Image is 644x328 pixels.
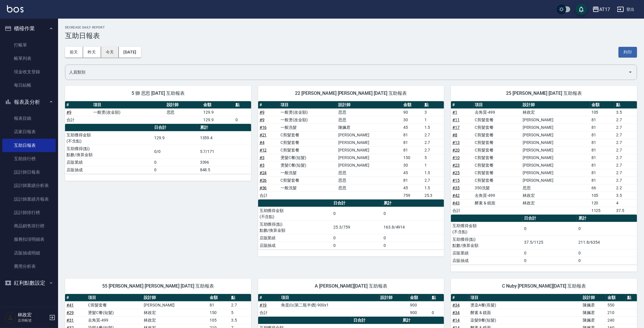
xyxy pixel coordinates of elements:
[615,101,637,109] th: 點
[65,166,153,174] td: 店販抽成
[590,108,615,116] td: 105
[590,116,615,124] td: 81
[452,125,460,130] a: #17
[279,124,337,131] td: 一般洗髮
[523,222,577,236] td: 0
[452,193,460,198] a: #42
[337,177,402,184] td: 思思
[590,124,615,131] td: 81
[474,161,521,169] td: C剪髮套餐
[208,301,230,309] td: 81
[452,201,460,205] a: #43
[260,125,267,130] a: #16
[230,309,251,316] td: 5
[65,47,83,58] button: 前天
[590,3,612,15] button: AT17
[260,148,267,152] a: #12
[451,249,523,257] td: 店販業績
[379,294,409,302] th: 設計師
[65,116,92,124] td: 合計
[66,310,74,315] a: #29
[165,101,202,109] th: 設計師
[18,318,47,323] p: 店用帳號
[65,101,92,109] th: #
[258,242,332,249] td: 店販抽成
[337,139,402,146] td: [PERSON_NAME]
[230,294,251,302] th: 點
[521,131,590,139] td: [PERSON_NAME]
[590,177,615,184] td: 81
[423,169,444,177] td: 1.5
[615,177,637,184] td: 2.7
[87,294,142,302] th: 項目
[402,161,423,169] td: 30
[590,184,615,192] td: 66
[202,116,234,124] td: 129.9
[626,67,635,77] button: Open
[615,207,637,214] td: 37.5
[423,192,444,199] td: 25.3
[581,316,606,324] td: 陳姵君
[523,249,577,257] td: 0
[199,124,251,131] th: 累計
[523,257,577,264] td: 0
[577,257,637,264] td: 0
[279,184,337,192] td: 一般洗髮
[452,318,460,322] a: #14
[402,108,423,116] td: 90
[5,312,16,323] img: Person
[260,140,265,145] a: #4
[65,101,251,124] table: a dense table
[430,309,444,316] td: 0
[382,199,444,207] th: 累計
[423,161,444,169] td: 1
[87,316,142,324] td: 去角質-499
[7,5,24,13] img: Logo
[615,131,637,139] td: 2.7
[337,101,402,109] th: 設計師
[521,139,590,146] td: [PERSON_NAME]
[258,234,332,242] td: 店販業績
[66,303,74,307] a: #41
[258,101,444,199] table: a dense table
[337,169,402,177] td: 思思
[430,294,444,302] th: 點
[2,152,56,165] a: 互助排行榜
[521,177,590,184] td: [PERSON_NAME]
[258,101,279,109] th: #
[451,222,523,236] td: 互助獲得金額 (不含點)
[452,186,460,190] a: #35
[521,124,590,131] td: [PERSON_NAME]
[402,169,423,177] td: 45
[615,184,637,192] td: 2.2
[590,199,615,207] td: 120
[615,154,637,161] td: 2.7
[423,154,444,161] td: 5
[66,318,74,322] a: #31
[2,246,56,260] a: 店販抽成明細
[523,215,577,222] th: 日合計
[474,169,521,177] td: C剪髮套餐
[230,301,251,309] td: 2.7
[153,145,198,158] td: 0/0
[208,316,230,324] td: 105
[65,32,637,40] h3: 互助日報表
[521,146,590,154] td: [PERSON_NAME]
[402,154,423,161] td: 150
[258,220,332,234] td: 互助獲得(點) 點數/換算金額
[2,192,56,206] a: 設計師業績月報表
[65,26,637,29] h2: Decrease Daily Report
[332,207,382,220] td: 0
[469,316,581,324] td: 染髮B餐(短髮)
[474,192,521,199] td: 去角質-499
[521,169,590,177] td: [PERSON_NAME]
[2,275,56,290] button: 紅利點數設定
[581,301,606,309] td: 陳姵君
[402,131,423,139] td: 81
[401,317,444,324] th: 累計
[523,236,577,249] td: 37.5/1125
[474,154,521,161] td: C剪髮套餐
[337,161,402,169] td: [PERSON_NAME]
[423,177,444,184] td: 2.7
[332,242,382,249] td: 0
